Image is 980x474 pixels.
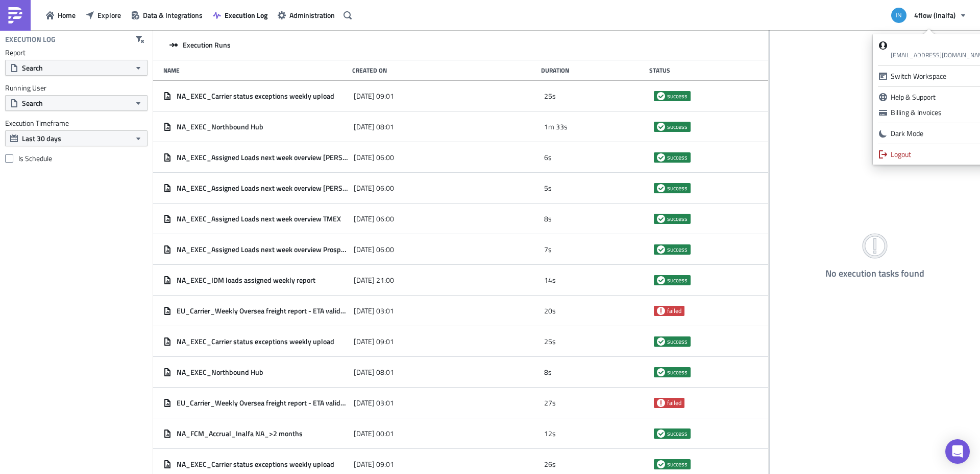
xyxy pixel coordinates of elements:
[649,66,752,74] div: Status
[544,306,556,315] span: 20s
[657,307,665,315] span: failed
[657,399,665,407] span: failed
[354,92,394,101] span: [DATE] 09:01
[544,153,552,162] span: 6s
[544,429,556,438] span: 12s
[354,460,394,469] span: [DATE] 09:01
[885,4,972,27] button: 4flow (Inalfa)
[914,10,955,20] span: 4flow (Inalfa)
[5,119,148,128] label: Execution Timeframe
[177,214,341,223] span: NA_EXEC_Assigned Loads next week overview TMEX
[143,10,203,20] span: Data & Integrations
[657,337,665,346] span: success
[657,215,665,223] span: success
[132,32,148,47] button: Clear filters
[354,245,394,254] span: [DATE] 06:00
[657,184,665,192] span: success
[657,430,665,438] span: success
[354,214,394,223] span: [DATE] 06:00
[667,307,681,315] span: failed
[544,214,552,223] span: 8s
[5,83,148,93] label: Running User
[354,429,394,438] span: [DATE] 00:01
[544,398,556,408] span: 27s
[5,60,148,76] button: Search
[657,276,665,284] span: success
[667,245,688,254] span: success
[177,153,349,162] span: NA_EXEC_Assigned Loads next week overview [PERSON_NAME] MX
[177,122,263,131] span: NA_EXEC_Northbound Hub
[225,10,267,20] span: Execution Log
[354,368,394,377] span: [DATE] 08:01
[354,122,394,131] span: [DATE] 08:01
[5,154,148,163] label: Is Schedule
[667,184,688,192] span: success
[177,184,349,193] span: NA_EXEC_Assigned Loads next week overview [PERSON_NAME] US
[544,368,552,377] span: 8s
[667,337,688,346] span: success
[544,276,556,285] span: 14s
[183,40,231,50] span: Execution Runs
[667,92,688,100] span: success
[667,460,688,468] span: success
[352,66,536,74] div: Created On
[667,215,688,223] span: success
[544,245,552,254] span: 7s
[97,10,121,20] span: Explore
[667,153,688,162] span: success
[177,429,303,438] span: NA_FCM_Accrual_Inalfa NA_>2 months
[544,337,556,346] span: 25s
[354,184,394,193] span: [DATE] 06:00
[354,276,394,285] span: [DATE] 21:00
[354,306,394,315] span: [DATE] 03:01
[354,153,394,162] span: [DATE] 06:00
[544,184,552,193] span: 5s
[81,7,126,23] button: Explore
[177,306,349,315] span: EU_Carrier_Weekly Oversea freight report - ETA validation check + HBL missing
[544,460,556,469] span: 26s
[177,92,334,101] span: NA_EXEC_Carrier status exceptions weekly upload
[657,123,665,131] span: success
[541,66,644,74] div: Duration
[657,368,665,376] span: success
[657,153,665,162] span: success
[22,133,61,144] span: Last 30 days
[657,460,665,468] span: success
[177,460,334,469] span: NA_EXEC_Carrier status exceptions weekly upload
[890,7,908,24] img: Avatar
[667,430,688,438] span: success
[657,245,665,254] span: success
[22,98,43,108] span: Search
[667,368,688,376] span: success
[667,123,688,131] span: success
[22,62,43,73] span: Search
[289,10,335,20] span: Administration
[273,7,340,23] button: Administration
[177,337,334,346] span: NA_EXEC_Carrier status exceptions weekly upload
[544,92,556,101] span: 25s
[354,337,394,346] span: [DATE] 09:01
[5,95,148,111] button: Search
[208,7,273,23] button: Execution Log
[177,245,349,254] span: NA_EXEC_Assigned Loads next week overview Prosponsive
[667,399,681,407] span: failed
[126,7,208,23] button: Data & Integrations
[667,276,688,284] span: success
[354,398,394,408] span: [DATE] 03:01
[544,122,568,131] span: 1m 33s
[825,268,924,279] h4: No execution tasks found
[891,92,977,102] div: Help & Support
[5,35,56,44] h4: Execution Log
[58,10,76,20] span: Home
[177,276,315,285] span: NA_EXEC_IDM loads assigned weekly report
[657,92,665,100] span: success
[891,71,977,81] div: Switch Workspace
[163,66,347,74] div: Name
[177,368,263,377] span: NA_EXEC_Northbound Hub
[41,7,81,23] button: Home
